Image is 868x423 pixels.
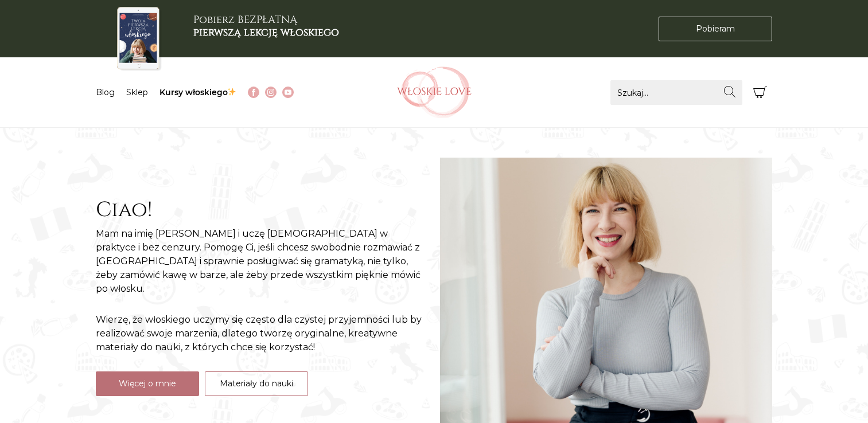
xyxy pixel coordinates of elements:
h3: Pobierz BEZPŁATNĄ [193,14,339,38]
img: ✨ [228,88,236,96]
a: Blog [96,87,115,97]
a: Sklep [126,87,148,97]
span: Pobieram [696,23,735,35]
b: pierwszą lekcję włoskiego [193,25,339,40]
button: Koszyk [748,80,773,105]
a: Kursy włoskiego [159,87,237,97]
p: Mam na imię [PERSON_NAME] i uczę [DEMOGRAPHIC_DATA] w praktyce i bez cenzury. Pomogę Ci, jeśli ch... [96,227,429,296]
a: Pobieram [659,17,772,41]
h2: Ciao! [96,198,429,222]
img: Włoskielove [397,66,472,118]
input: Szukaj... [610,80,742,105]
a: Więcej o mnie [96,371,199,396]
a: Materiały do nauki [205,371,308,396]
p: Wierzę, że włoskiego uczymy się często dla czystej przyjemności lub by realizować swoje marzenia,... [96,313,429,354]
